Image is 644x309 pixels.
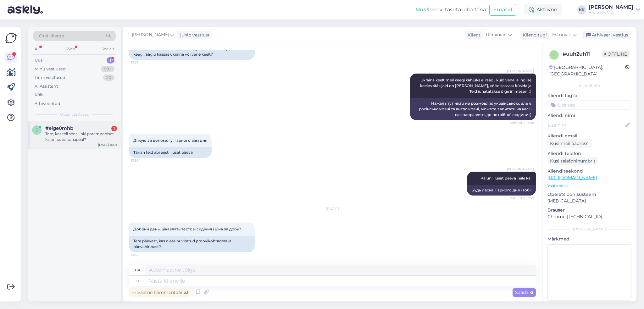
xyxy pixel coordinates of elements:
[45,131,117,142] div: Tere, kas teil seda linki parempoolset ka on poes kohapeal?
[416,6,487,14] div: Proovi tasuta juba täna:
[133,227,241,231] span: Добрий день, цікавлять тестові сидіння і ціна за добу?
[35,74,65,81] div: Tiimi vestlused
[133,138,207,143] span: Дякую за допомогу, гарного вам дня
[107,57,114,63] div: 1
[35,83,58,90] div: AI Assistent
[547,100,631,110] input: Lisa tag
[111,126,117,131] div: 1
[549,64,625,77] div: [GEOGRAPHIC_DATA], [GEOGRAPHIC_DATA]
[65,45,76,53] div: Web
[36,128,38,132] span: e
[129,206,536,212] div: [DATE]
[486,31,507,38] span: Ukrainian
[547,112,631,119] p: Kliendi nimi
[552,52,556,57] span: u
[602,51,630,58] span: Offline
[35,101,60,107] div: Arhiveeritud
[520,32,547,38] div: Klienditugi
[101,66,114,72] div: 99+
[5,32,17,44] img: Askly Logo
[547,157,598,165] div: Küsi telefoninumbrit
[129,147,212,158] div: Tänan teid abi eest, ilusat päeva
[480,176,531,180] span: Palun! Ilusat päeva Teile ka!
[547,236,631,242] p: Märkmed
[510,196,534,201] span: Nähtud ✓ 13:59
[35,66,66,72] div: Minu vestlused
[129,43,255,60] div: Üks väike küsimus veel, hakkasin just eesti keelt õppima. Kas keegi räägib kassas ukraina või ven...
[507,167,534,171] span: [PERSON_NAME]
[547,83,631,89] div: Kliendi info
[552,31,571,38] span: Estonian
[547,198,631,204] p: [MEDICAL_DATA]
[547,183,631,189] p: Vaata edasi ...
[547,133,631,139] p: Kliendi email
[416,7,428,13] b: Uus!
[136,276,140,286] div: et
[563,50,602,58] div: # uuh2uh11
[524,4,562,15] div: Aktiivne
[547,213,631,220] p: Chrome [TECHNICAL_ID]
[60,112,89,117] span: Uued vestlused
[507,69,534,73] span: [PERSON_NAME]
[35,57,43,63] div: Uus
[420,78,532,94] span: Ukraina keelt meil keegi kahjuks ei räägi, kuid vene ja inglise keeles rääkijaid on [PERSON_NAME]...
[589,10,633,15] div: Pro Shop OÜ
[510,120,534,125] span: Nähtud ✓ 13:58
[547,139,592,148] div: Küsi meiliaadressi
[131,158,154,163] span: 13:59
[547,92,631,99] p: Kliendi tag'id
[100,45,116,53] div: Socials
[129,288,190,297] div: Privaatne kommentaar
[515,290,533,295] span: Saada
[467,185,536,196] div: Будь ласка! Гарного дня і тобі!
[131,60,154,65] span: 13:57
[35,92,44,98] div: Kõik
[45,125,73,131] span: #eige0mhb
[577,5,586,14] div: KK
[547,207,631,213] p: Brauser
[547,168,631,174] p: Klienditeekond
[547,226,631,232] div: [PERSON_NAME]
[548,122,624,129] input: Lisa nimi
[589,5,633,10] div: [PERSON_NAME]
[98,142,117,147] div: [DATE] 16:01
[582,31,631,39] div: Arhiveeri vestlus
[103,74,114,81] div: 20
[465,32,480,38] div: Klient
[33,45,41,53] div: All
[39,33,64,39] span: Otsi kliente
[132,31,169,38] span: [PERSON_NAME]
[589,5,640,15] a: [PERSON_NAME]Pro Shop OÜ
[547,191,631,198] p: Operatsioonisüsteem
[489,4,516,16] button: Emailid
[178,32,210,38] div: juhib vestlust
[410,98,536,120] div: Нажаль тут ніхто не розмовляє українською, але є російськомовні та англомовні, можете запитати на...
[135,265,140,275] div: uk
[547,150,631,157] p: Kliendi telefon
[547,175,597,180] a: [URL][DOMAIN_NAME]
[129,236,255,252] div: Tere päevast, kas olete huvitatud proovikohtadest ja päevahinnast?
[131,252,154,257] span: 14:37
